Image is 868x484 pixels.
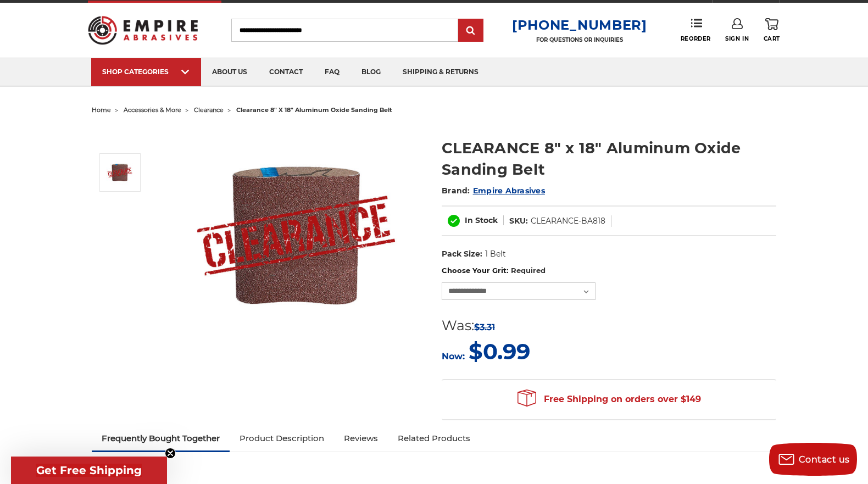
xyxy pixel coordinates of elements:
[194,106,224,114] a: clearance
[764,18,780,42] a: Cart
[769,443,857,476] button: Contact us
[334,426,388,450] a: Reviews
[681,35,711,42] span: Reorder
[92,106,111,114] a: home
[469,338,530,365] span: $0.99
[465,215,498,225] span: In Stock
[230,426,334,450] a: Product Description
[460,20,482,42] input: Submit
[236,106,392,114] span: clearance 8" x 18" aluminum oxide sanding belt
[314,58,350,86] a: faq
[442,248,482,260] dt: Pack Size:
[442,315,530,336] div: Was:
[165,448,176,459] button: Close teaser
[473,186,545,196] a: Empire Abrasives
[531,215,605,227] dd: CLEARANCE-BA818
[88,9,198,52] img: Empire Abrasives
[485,248,506,260] dd: 1 Belt
[392,58,489,86] a: shipping & returns
[511,266,546,275] small: Required
[681,18,711,42] a: Reorder
[442,265,776,276] label: Choose Your Grit:
[11,457,167,484] div: Get Free ShippingClose teaser
[350,58,392,86] a: blog
[764,35,780,42] span: Cart
[474,322,495,332] span: $3.31
[799,454,850,465] span: Contact us
[102,68,190,76] div: SHOP CATEGORIES
[725,35,749,42] span: Sign In
[124,106,181,114] a: accessories & more
[512,36,647,43] p: FOR QUESTIONS OR INQUIRIES
[388,426,480,450] a: Related Products
[509,215,528,227] dt: SKU:
[258,58,314,86] a: contact
[442,351,465,361] span: Now:
[36,464,142,477] span: Get Free Shipping
[512,17,647,33] a: [PHONE_NUMBER]
[186,126,406,346] img: CLEARANCE 8" x 18" Aluminum Oxide Sanding Belt
[92,426,230,450] a: Frequently Bought Together
[442,137,776,180] h1: CLEARANCE 8" x 18" Aluminum Oxide Sanding Belt
[442,186,470,196] span: Brand:
[201,58,258,86] a: about us
[518,388,701,410] span: Free Shipping on orders over $149
[106,159,133,186] img: CLEARANCE 8" x 18" Aluminum Oxide Sanding Belt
